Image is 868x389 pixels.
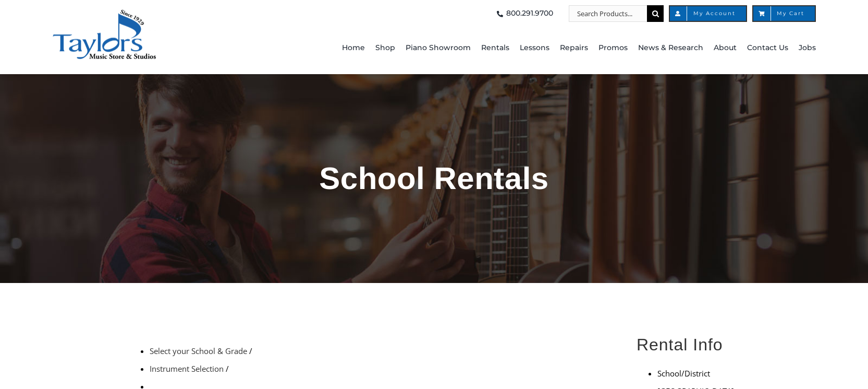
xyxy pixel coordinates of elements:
span: / [226,363,229,374]
input: Search [647,5,664,22]
input: Search Products... [569,5,647,22]
span: Contact Us [747,40,788,56]
a: Contact Us [747,22,788,74]
span: My Cart [764,11,804,16]
a: Jobs [799,22,816,74]
a: Rentals [481,22,509,74]
a: taylors-music-store-west-chester [52,8,156,18]
nav: Top Right [251,5,816,22]
a: Repairs [560,22,588,74]
span: 800.291.9700 [506,5,553,22]
a: News & Research [638,22,703,74]
span: Shop [375,40,395,56]
a: My Account [669,5,747,22]
span: News & Research [638,40,703,56]
li: School/District [657,364,739,382]
span: Home [342,40,365,56]
a: Instrument Selection [150,363,224,374]
a: Shop [375,22,395,74]
span: About [714,40,737,56]
a: About [714,22,737,74]
h1: School Rentals [129,157,739,201]
span: Lessons [520,40,549,56]
a: Select your School & Grade [150,346,247,356]
span: Jobs [799,40,816,56]
span: Promos [598,40,628,56]
span: Piano Showroom [406,40,471,56]
a: Home [342,22,365,74]
nav: Main Menu [251,22,816,74]
h2: Rental Info [637,334,739,356]
span: My Account [680,11,736,16]
a: My Cart [752,5,816,22]
span: Repairs [560,40,588,56]
a: Promos [598,22,628,74]
a: Piano Showroom [406,22,471,74]
a: Lessons [520,22,549,74]
span: Rentals [481,40,509,56]
span: / [249,346,252,356]
a: 800.291.9700 [494,5,553,22]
